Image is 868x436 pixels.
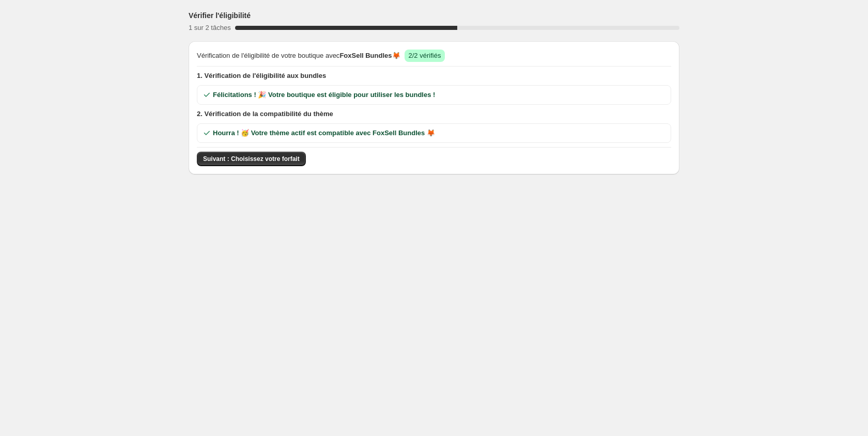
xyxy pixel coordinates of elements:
span: Suivant : Choisissez votre forfait [203,155,300,163]
span: 2/2 vérifiés [409,52,441,59]
span: 1. Vérification de l'éligibilité aux bundles [197,71,671,81]
span: 1 sur 2 tâches [189,24,231,31]
span: FoxSell Bundles [339,52,392,59]
button: Suivant : Choisissez votre forfait [197,152,306,166]
span: 2. Vérification de la compatibilité du thème [197,109,671,119]
h3: Vérifier l'éligibilité [189,10,251,21]
span: Vérification de l'éligibilité de votre boutique avec 🦊 [197,51,400,61]
span: Félicitations ! 🎉 Votre boutique est éligible pour utiliser les bundles ! [213,90,435,100]
span: Hourra ! 🥳 Votre thème actif est compatible avec FoxSell Bundles 🦊 [213,128,435,138]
